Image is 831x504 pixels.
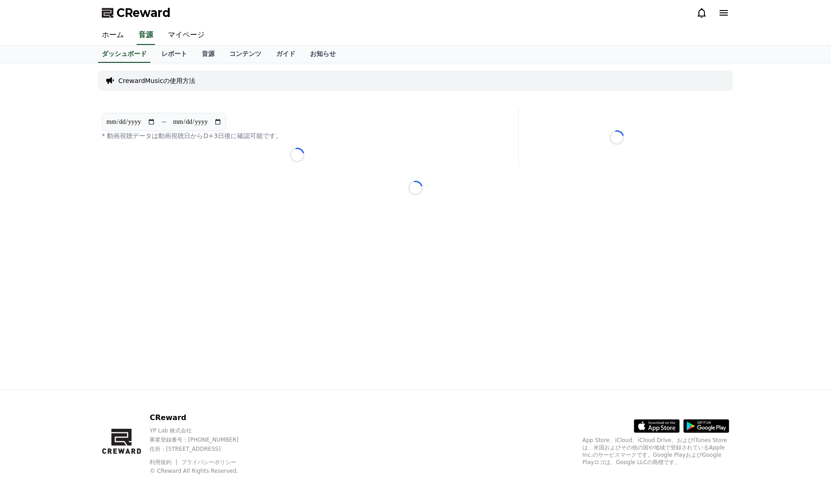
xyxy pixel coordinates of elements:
a: コンテンツ [222,45,269,63]
a: プライバシーポリシー [181,459,236,465]
p: © CReward All Rights Reserved. [150,467,256,475]
a: CrewardMusicの使用方法 [118,76,195,85]
p: 住所 : [STREET_ADDRESS] [150,445,256,453]
a: 音源 [194,45,222,63]
a: 利用規約 [150,459,178,465]
a: CReward [102,6,171,20]
a: レポート [154,45,194,63]
p: * 動画視聴データは動画視聴日からD+3日後に確認可能です。 [102,131,493,140]
a: 音源 [137,26,155,45]
a: ダッシュボード [98,45,150,63]
p: CReward [150,412,256,423]
a: お知らせ [303,45,343,63]
p: ~ [161,116,167,127]
a: マイページ [161,26,212,45]
p: App Store、iCloud、iCloud Drive、およびiTunes Storeは、米国およびその他の国や地域で登録されているApple Inc.のサービスマークです。Google P... [582,437,729,466]
p: YP Lab 株式会社 [150,427,256,434]
a: ガイド [269,45,303,63]
a: ホーム [94,26,131,45]
p: 事業登録番号 : [PHONE_NUMBER] [150,436,256,443]
span: CReward [116,6,171,20]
